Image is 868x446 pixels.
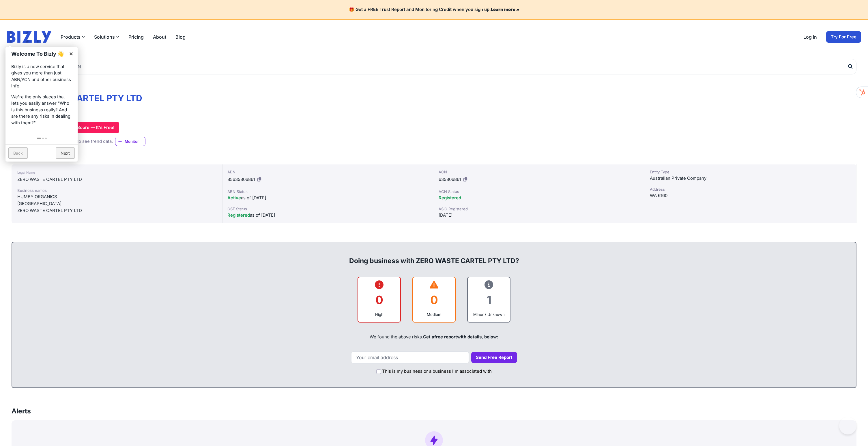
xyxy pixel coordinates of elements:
[56,147,75,159] a: Next
[11,94,72,126] p: We're the only places that lets you easily answer “Who is this business really? And are there any...
[8,147,28,159] a: Back
[11,63,72,89] p: Bizly is a new service that gives you more than just ABN/ACN and other business info.
[11,50,66,58] h1: Welcome To Bizly 👋
[65,47,78,60] a: ×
